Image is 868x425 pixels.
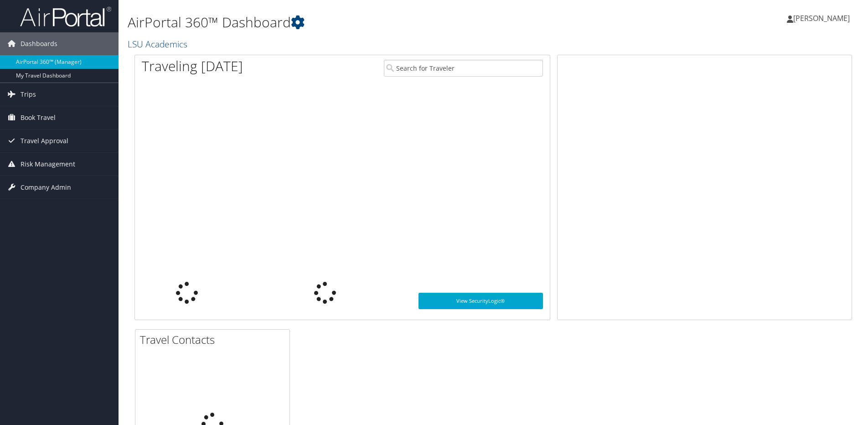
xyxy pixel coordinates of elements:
[128,13,615,32] h1: AirPortal 360™ Dashboard
[21,176,71,199] span: Company Admin
[21,83,36,106] span: Trips
[128,38,190,50] a: LSU Academics
[21,130,68,152] span: Travel Approval
[21,106,56,129] span: Book Travel
[384,60,543,77] input: Search for Traveler
[418,293,543,309] a: View SecurityLogic®
[21,32,57,55] span: Dashboards
[21,153,75,176] span: Risk Management
[140,332,289,347] h2: Travel Contacts
[793,13,850,23] span: [PERSON_NAME]
[142,57,243,76] h1: Traveling [DATE]
[787,5,859,32] a: [PERSON_NAME]
[20,6,111,27] img: airportal-logo.png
